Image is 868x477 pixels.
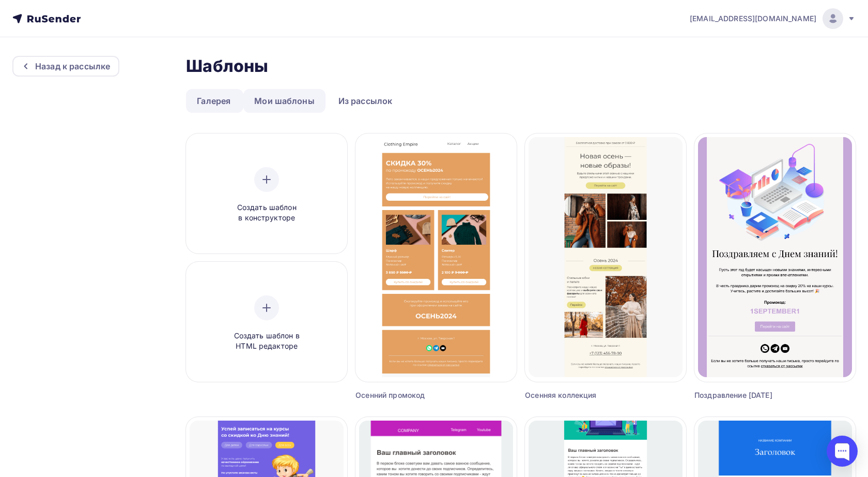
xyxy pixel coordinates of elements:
[218,331,316,352] span: Создать шаблон в HTML редакторе
[690,13,816,24] span: [EMAIL_ADDRESS][DOMAIN_NAME]
[328,89,404,113] a: Из рассылок
[243,89,326,113] a: Мои шаблоны
[218,202,316,223] span: Создать шаблон в конструкторе
[694,390,815,400] div: Поздравление [DATE]
[186,89,241,113] a: Галерея
[186,56,268,77] h2: Шаблоны
[35,60,110,72] div: Назад к рассылке
[690,8,856,29] a: [EMAIL_ADDRESS][DOMAIN_NAME]
[525,390,646,400] div: Осенняя коллекция
[355,390,476,400] div: Осенний промокод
